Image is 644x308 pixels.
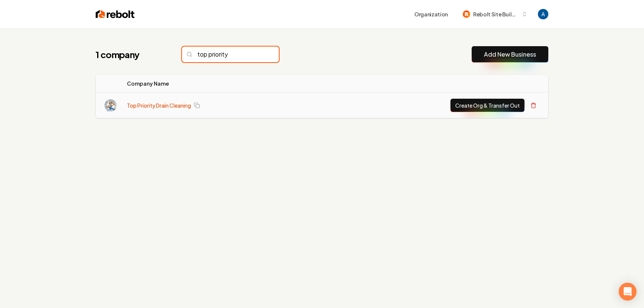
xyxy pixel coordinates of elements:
a: Add New Business [484,50,536,59]
img: Rebolt Logo [96,9,135,19]
span: Rebolt Site Builder [473,10,519,18]
img: Top Priority Drain Cleaning logo [105,99,117,111]
button: Open user button [538,9,548,19]
img: Andrew Magana [538,9,548,19]
a: Top Priority Drain Cleaning [127,102,191,109]
th: Company Name [121,74,313,93]
button: Create Org & Transfer Out [450,99,525,112]
input: Search... [182,47,279,62]
button: Add New Business [472,46,548,63]
h1: 1 company [96,48,167,60]
div: Open Intercom Messenger [619,283,637,301]
img: Rebolt Site Builder [463,10,470,18]
button: Organization [410,7,452,21]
